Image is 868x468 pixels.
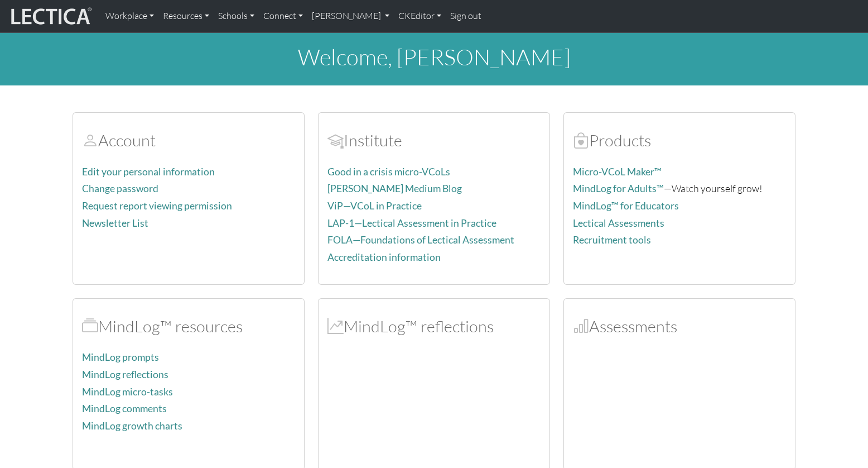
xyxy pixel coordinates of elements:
[573,180,786,197] p: —Watch yourself grow!
[158,4,214,28] a: Resources
[8,6,92,27] img: lecticalive
[82,420,182,432] a: MindLog growth charts
[82,183,158,194] a: Change password
[573,183,664,194] a: MindLog for Adults™
[394,4,446,28] a: CKEditor
[573,200,679,212] a: MindLog™ for Educators
[573,317,786,336] h2: Assessments
[327,217,496,229] a: LAP-1—Lectical Assessment in Practice
[327,131,541,150] h2: Institute
[573,316,589,336] span: Assessments
[573,217,664,229] a: Lectical Assessments
[327,317,541,336] h2: MindLog™ reflections
[573,130,589,150] span: Products
[327,251,441,263] a: Accreditation information
[82,386,173,398] a: MindLog micro-tasks
[573,234,651,246] a: Recruitment tools
[327,200,422,212] a: ViP—VCoL in Practice
[82,403,167,414] a: MindLog comments
[82,317,295,336] h2: MindLog™ resources
[82,217,148,229] a: Newsletter List
[573,166,662,178] a: Micro-VCoL Maker™
[82,130,98,150] span: Account
[307,4,394,28] a: [PERSON_NAME]
[214,4,259,28] a: Schools
[573,131,786,150] h2: Products
[446,4,486,28] a: Sign out
[82,131,295,150] h2: Account
[82,316,98,336] span: MindLog™ resources
[82,369,168,380] a: MindLog reflections
[327,316,344,336] span: MindLog
[327,130,344,150] span: Account
[327,234,514,246] a: FOLA—Foundations of Lectical Assessment
[82,351,159,363] a: MindLog prompts
[259,4,307,28] a: Connect
[327,166,450,178] a: Good in a crisis micro-VCoLs
[82,200,232,212] a: Request report viewing permission
[82,166,215,178] a: Edit your personal information
[327,183,462,194] a: [PERSON_NAME] Medium Blog
[101,4,158,28] a: Workplace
